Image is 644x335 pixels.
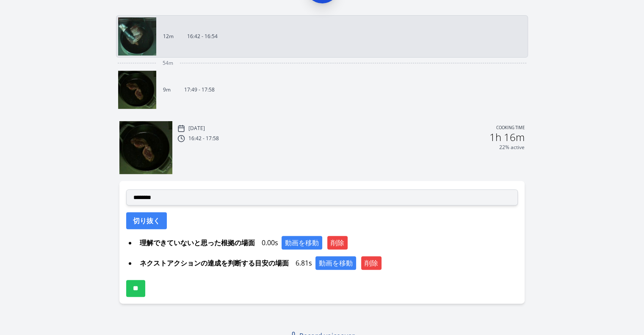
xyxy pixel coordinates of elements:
p: [DATE] [188,125,205,132]
img: 250918084949_thumb.jpeg [118,71,156,109]
button: 削除 [327,236,348,249]
span: 54m [163,60,173,66]
h2: 1h 16m [489,132,525,142]
p: Cooking time [496,125,525,132]
p: 16:42 - 16:54 [187,33,218,40]
span: ネクストアクションの達成を判断する目安の場面 [136,256,292,270]
span: 理解できていないと思った根拠の場面 [136,236,258,249]
p: 12m [163,33,174,40]
p: 9m [163,86,171,93]
p: 16:42 - 17:58 [188,135,219,142]
p: 17:49 - 17:58 [184,86,215,93]
button: 動画を移動 [282,236,322,249]
img: 250918074250_thumb.jpeg [118,17,156,55]
img: 250918084949_thumb.jpeg [119,121,172,174]
button: 削除 [361,256,381,270]
div: 0.00s [136,236,518,249]
div: 6.81s [136,256,518,270]
p: 22% active [499,144,525,151]
button: 切り抜く [126,212,167,229]
button: 動画を移動 [315,256,356,270]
